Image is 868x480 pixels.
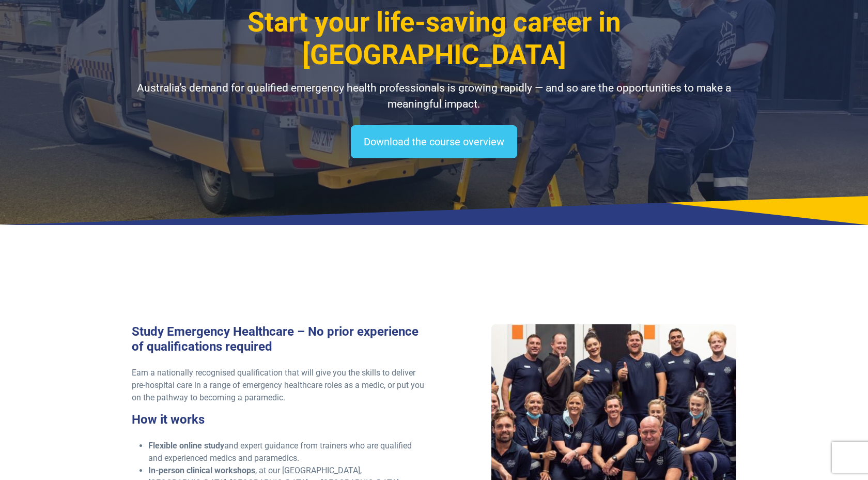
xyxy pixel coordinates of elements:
strong: In-person clinical workshops [148,466,255,475]
li: and expert guidance from trainers who are qualified and experienced medics and paramedics. [148,440,428,464]
p: Earn a nationally recognised qualification that will give you the skills to deliver pre-hospital ... [132,367,428,404]
h3: Study Emergency Healthcare – No prior experience of qualifications required [132,324,428,354]
p: Australia’s demand for qualified emergency health professionals is growing rapidly — and so are t... [132,80,736,113]
a: Download the course overview [351,125,517,158]
iframe: EmbedSocial Universal Widget [235,245,633,298]
h3: How it works [132,412,428,427]
strong: Flexible online study [148,441,224,451]
span: Start your life-saving career in [GEOGRAPHIC_DATA] [247,6,621,71]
